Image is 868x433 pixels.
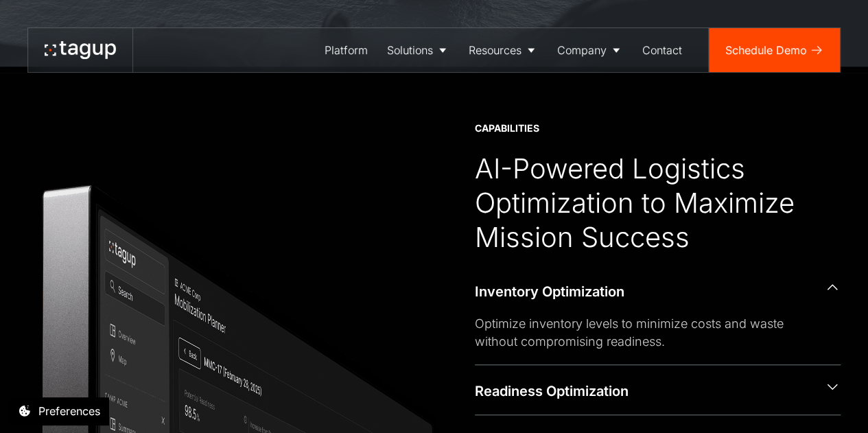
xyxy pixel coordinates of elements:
div: Company [557,42,607,58]
a: Platform [315,28,377,72]
a: Contact [633,28,692,72]
a: Solutions [377,28,459,72]
div: Resources [469,42,521,58]
a: Company [548,28,633,72]
div: Platform [325,42,368,58]
a: Schedule Demo [709,28,840,72]
div: Preferences [38,403,100,419]
div: Inventory Optimization [475,282,813,301]
div: Solutions [387,42,433,58]
div: Readiness Optimization [475,382,813,401]
div: Optimize inventory levels to minimize costs and waste without compromising readiness. [475,315,819,351]
div: Contact [642,42,682,58]
a: Resources [459,28,548,72]
div: Schedule Demo [725,42,807,58]
div: CAPABILITIES [475,121,539,135]
div: AI-Powered Logistics Optimization to Maximize Mission Success [475,152,841,255]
